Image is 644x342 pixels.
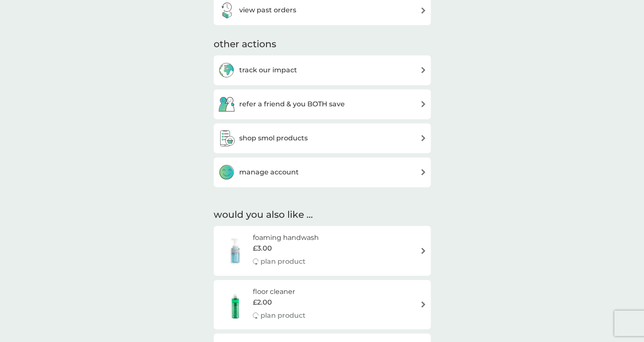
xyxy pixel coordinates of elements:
[218,236,253,265] img: foaming handwash
[239,5,296,16] h3: view past orders
[239,65,297,76] h3: track our impact
[239,99,345,110] h3: refer a friend & you BOTH save
[420,135,426,141] img: arrow right
[253,232,319,243] h6: foaming handwash
[253,297,272,308] span: £2.00
[239,133,308,144] h3: shop smol products
[214,38,276,51] h3: other actions
[420,7,426,14] img: arrow right
[239,167,299,178] h3: manage account
[214,208,431,222] h2: would you also like ...
[260,256,306,267] p: plan product
[218,290,253,319] img: floor cleaner
[420,248,426,254] img: arrow right
[420,169,426,175] img: arrow right
[420,301,426,308] img: arrow right
[253,286,306,297] h6: floor cleaner
[253,243,272,254] span: £3.00
[420,101,426,107] img: arrow right
[260,310,306,321] p: plan product
[420,67,426,73] img: arrow right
